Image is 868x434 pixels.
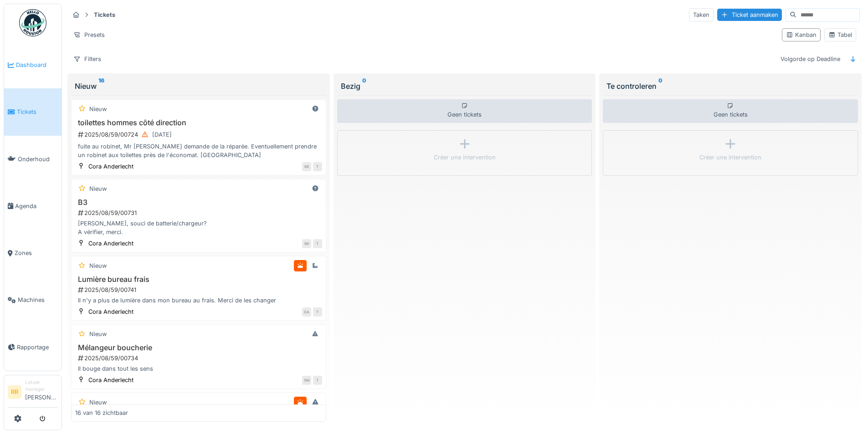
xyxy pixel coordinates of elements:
[75,219,322,236] div: [PERSON_NAME], souci de batterie/chargeur? A vérifier, merci.
[89,105,107,113] div: Nieuw
[776,52,844,66] div: Volgorde op Deadline
[77,286,322,294] div: 2025/08/59/00741
[313,307,322,317] div: T
[15,202,58,210] span: Agenda
[658,81,663,92] sup: 0
[4,324,62,371] a: Rapportage
[75,409,128,418] div: 16 van 16 zichtbaar
[313,162,322,171] div: T
[89,330,107,338] div: Nieuw
[75,81,323,92] div: Nieuw
[313,239,322,248] div: T
[75,198,322,207] h3: B3
[75,275,322,284] h3: Lumière bureau frais
[302,162,311,171] div: RR
[75,343,322,352] h3: Mélangeur boucherie
[16,61,58,69] span: Dashboard
[69,52,105,66] div: Filters
[75,118,322,127] h3: toilettes hommes côté direction
[689,8,714,21] div: Taken
[77,209,322,217] div: 2025/08/59/00731
[4,276,62,323] a: Machines
[89,261,107,270] div: Nieuw
[337,99,592,123] div: Geen tickets
[4,41,62,88] a: Dashboard
[4,136,62,183] a: Onderhoud
[434,153,496,162] div: Créer une intervention
[18,155,58,163] span: Onderhoud
[17,107,58,116] span: Tickets
[302,376,311,385] div: SM
[4,183,62,230] a: Agenda
[341,81,589,92] div: Bezig
[19,9,46,36] img: Badge_color-CXgf-gQk.svg
[362,81,366,92] sup: 0
[69,28,109,41] div: Presets
[89,184,107,193] div: Nieuw
[77,129,322,140] div: 2025/08/59/00724
[8,379,58,408] a: RR Lokale manager[PERSON_NAME]
[75,364,322,373] div: Il bouge dans tout les sens
[302,307,311,317] div: DA
[77,354,322,363] div: 2025/08/59/00734
[828,31,852,39] div: Tabel
[90,10,119,19] strong: Tickets
[89,398,107,407] div: Nieuw
[152,130,172,139] div: [DATE]
[603,99,858,123] div: Geen tickets
[25,379,58,405] li: [PERSON_NAME]
[15,249,58,257] span: Zones
[18,296,58,304] span: Machines
[88,239,134,248] div: Cora Anderlecht
[88,162,134,171] div: Cora Anderlecht
[313,376,322,385] div: T
[98,81,104,92] sup: 16
[88,307,134,316] div: Cora Anderlecht
[8,385,21,399] li: RR
[4,88,62,135] a: Tickets
[4,230,62,276] a: Zones
[302,239,311,248] div: RR
[17,343,58,352] span: Rapportage
[717,9,782,21] div: Ticket aanmaken
[25,379,58,393] div: Lokale manager
[88,376,134,384] div: Cora Anderlecht
[606,81,854,92] div: Te controleren
[75,296,322,305] div: Il n'y a plus de lumière dans mon bureau au frais. Merci de les changer
[786,31,817,39] div: Kanban
[699,153,761,162] div: Créer une intervention
[75,142,322,159] div: fuite au robinet, Mr [PERSON_NAME] demande de la réparée. Eventuellement prendre un robinet aux t...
